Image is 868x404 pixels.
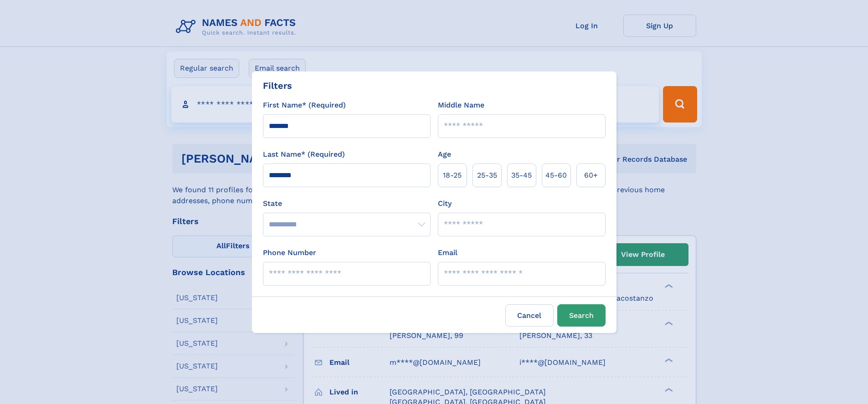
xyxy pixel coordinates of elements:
[545,170,567,181] span: 45‑60
[438,149,451,160] label: Age
[263,100,346,111] label: First Name* (Required)
[438,100,484,111] label: Middle Name
[263,149,345,160] label: Last Name* (Required)
[511,170,532,181] span: 35‑45
[438,247,457,258] label: Email
[443,170,462,181] span: 18‑25
[263,198,431,209] label: State
[263,247,316,258] label: Phone Number
[477,170,497,181] span: 25‑35
[505,304,554,327] label: Cancel
[584,170,598,181] span: 60+
[557,304,606,327] button: Search
[438,198,452,209] label: City
[263,79,292,92] div: Filters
